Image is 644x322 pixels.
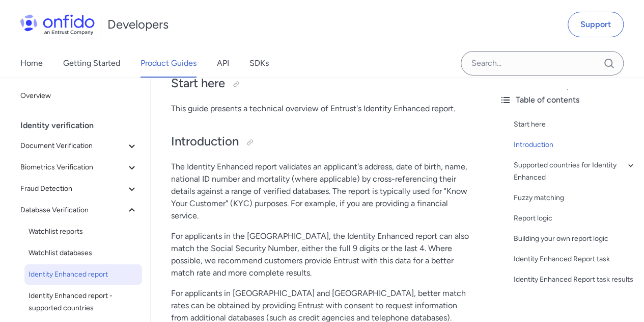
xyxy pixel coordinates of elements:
button: Fraud Detection [16,179,142,199]
a: Identity Enhanced report - supported countries [24,286,142,318]
a: Overview [16,86,142,106]
a: Supported countries for Identity Enhanced [514,159,636,184]
h2: Start here [171,75,471,92]
a: Identity Enhanced report [24,264,142,285]
input: Onfido search input field [461,51,624,76]
a: Introduction [514,139,636,151]
a: Report logic [514,212,636,225]
button: Database Verification [16,200,142,220]
a: Product Guides [141,49,197,78]
h1: Developers [107,16,169,33]
a: SDKs [249,49,269,78]
a: Fuzzy matching [514,192,636,204]
span: Identity Enhanced report [29,268,138,281]
span: Fraud Detection [20,183,126,195]
span: Watchlist databases [29,247,138,259]
button: Document Verification [16,136,142,156]
span: Document Verification [20,140,126,152]
a: Start here [514,118,636,131]
a: Identity Enhanced Report task [514,253,636,265]
a: Support [568,12,624,37]
span: Overview [20,90,138,102]
img: Onfido Logo [20,14,95,35]
div: Table of contents [499,94,636,106]
a: Getting Started [63,49,120,78]
span: Biometrics Verification [20,161,126,174]
p: The Identity Enhanced report validates an applicant's address, date of birth, name, national ID n... [171,161,471,222]
button: Biometrics Verification [16,157,142,178]
div: Identity verification [20,115,146,136]
span: Watchlist reports [29,226,138,238]
a: Home [20,49,43,78]
p: This guide presents a technical overview of Entrust's Identity Enhanced report. [171,103,471,115]
a: API [217,49,229,78]
a: Identity Enhanced Report task results [514,274,636,286]
span: Identity Enhanced report - supported countries [29,290,138,314]
p: For applicants in the [GEOGRAPHIC_DATA], the Identity Enhanced report can also match the Social S... [171,230,471,279]
span: Database Verification [20,204,126,216]
h2: Introduction [171,133,471,151]
a: Watchlist databases [24,243,142,263]
a: Building your own report logic [514,233,636,245]
a: Watchlist reports [24,221,142,242]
